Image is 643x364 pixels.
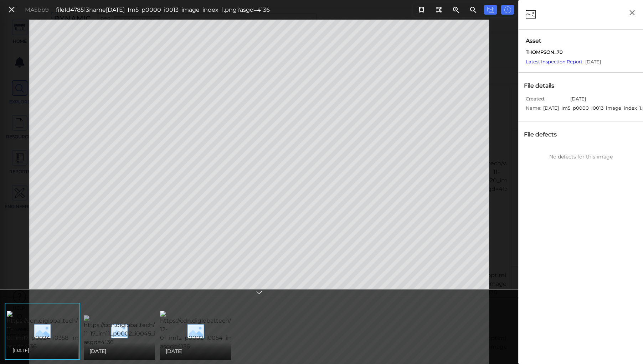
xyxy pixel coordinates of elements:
img: https://cdn.diglobal.tech/width210/4136/2022-11-01_im17_p0024_i0358_image_index_2.png?asgd=4136 [7,311,135,351]
span: - [DATE] [526,59,601,64]
div: No defects for this image [522,153,639,161]
div: File defects [522,129,566,141]
span: [DATE] [12,346,29,355]
div: File details [522,80,564,92]
span: Created: [526,95,569,105]
div: MA5bb9 [25,6,49,14]
img: https://cdn.diglobal.tech/width210/4136/2016-12-01_im12_p0002_i0054_image_index_2.png?asgd=4136 [160,311,288,351]
span: Asset [526,37,636,45]
iframe: Chat [613,332,638,359]
a: Latest Inspection Report [526,59,582,64]
span: [DATE] [570,95,586,105]
span: Name: [526,105,541,114]
div: fileId 478513 name [DATE]_Im5_p0000_i0013_image_index_1.png?asgd=4136 [56,6,270,14]
img: https://cdn.diglobal.tech/width210/4136/2020-11-17_im11_p0002_i0045_image_index_1.png?asgd=4136 [84,315,213,347]
span: THOMPSON_70 [526,49,563,56]
span: [DATE] [166,347,182,355]
span: [DATE] [89,347,106,355]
